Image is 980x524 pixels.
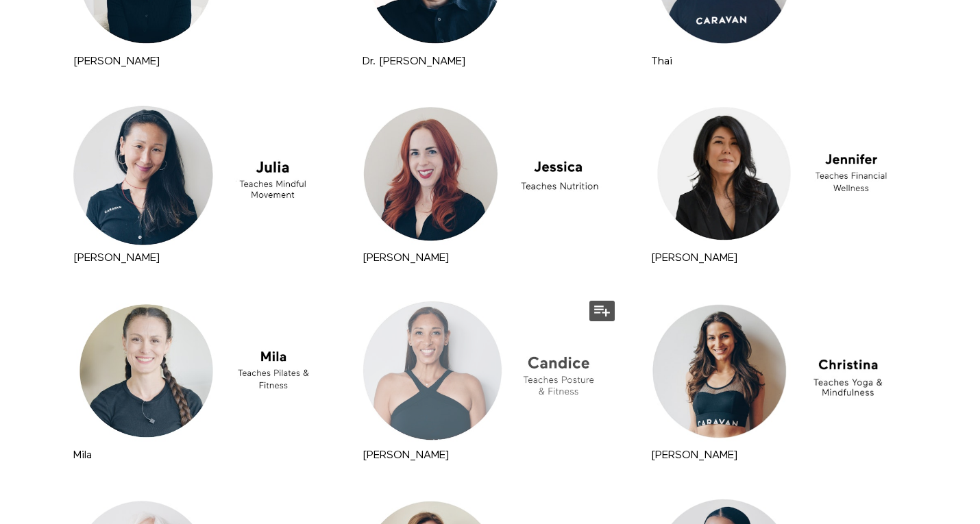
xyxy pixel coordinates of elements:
a: [PERSON_NAME] [73,56,160,66]
a: Dr. [PERSON_NAME] [363,56,465,66]
strong: Julia [73,253,160,264]
strong: Jennifer [651,253,737,264]
a: Jessica [359,100,622,247]
a: Jennifer [648,100,910,247]
a: Mila [73,450,92,460]
strong: Jessica [363,253,449,264]
strong: Linda [73,56,160,67]
a: Candice [359,297,622,445]
a: [PERSON_NAME] [73,253,160,263]
strong: Candice [363,450,449,461]
strong: Thai [651,56,672,67]
a: [PERSON_NAME] [363,450,449,460]
strong: Mila [73,450,92,461]
a: [PERSON_NAME] [363,253,449,263]
button: Add to my list [589,301,615,321]
a: Julia [70,100,332,247]
a: Mila [70,297,332,445]
strong: Dr. Joe [363,56,465,67]
a: Thai [651,56,672,66]
a: [PERSON_NAME] [651,253,737,263]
